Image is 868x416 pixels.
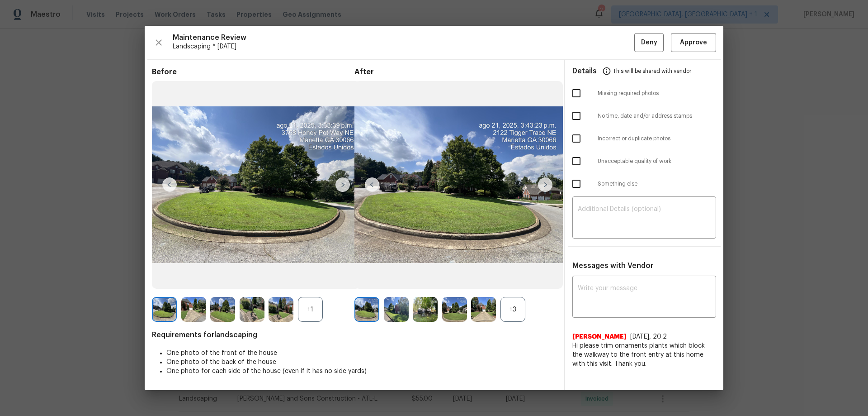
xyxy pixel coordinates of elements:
[671,33,716,53] button: Approve
[572,332,627,341] span: [PERSON_NAME]
[598,135,716,143] span: Incorrect or duplicate photos
[173,42,634,51] span: Landscaping * [DATE]
[173,33,634,42] span: Maintenance Review
[598,90,716,97] span: Missing required photos
[613,60,691,82] span: This will be shared with vendor
[598,112,716,120] span: No time, date and/or address stamps
[152,67,354,77] span: Before
[166,349,557,358] li: One photo of the front of the house
[641,37,657,48] span: Deny
[572,341,716,368] span: Hi please trim ornaments plants which block the walkway to the front entry at this home with this...
[572,262,653,269] span: Messages with Vendor
[630,334,667,340] span: [DATE], 20:2
[598,180,716,188] span: Something else
[298,297,323,322] div: +1
[565,150,723,172] div: Unacceptable quality of work
[565,127,723,150] div: Incorrect or duplicate photos
[565,82,723,105] div: Missing required photos
[680,37,707,48] span: Approve
[538,177,552,192] img: right-chevron-button-url
[500,297,525,322] div: +3
[335,177,350,192] img: right-chevron-button-url
[572,60,597,82] span: Details
[166,358,557,367] li: One photo of the back of the house
[565,172,723,195] div: Something else
[166,367,557,376] li: One photo for each side of the house (even if it has no side yards)
[365,177,379,192] img: left-chevron-button-url
[152,330,557,339] span: Requirements for landscaping
[598,158,716,165] span: Unacceptable quality of work
[162,177,177,192] img: left-chevron-button-url
[354,67,557,77] span: After
[634,33,664,53] button: Deny
[565,105,723,127] div: No time, date and/or address stamps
